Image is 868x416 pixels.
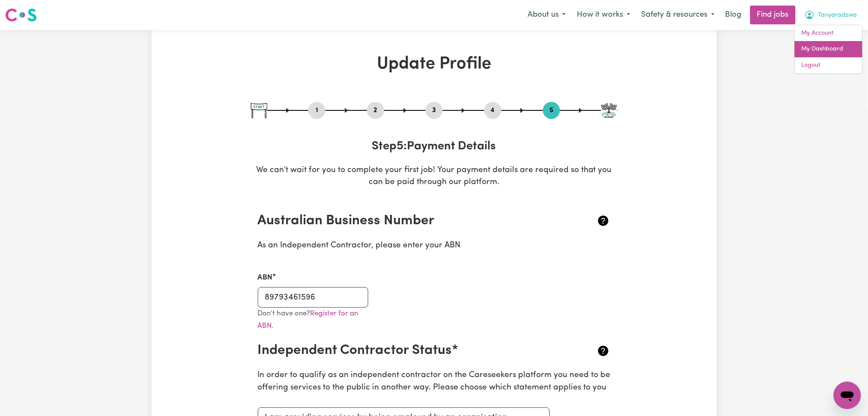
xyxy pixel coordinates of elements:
p: We can't wait for you to complete your first job! Your payment details are required so that you c... [251,164,617,189]
span: Tanyaradzwa [818,11,857,20]
p: As an Independent Contractor, please enter your ABN [258,240,611,252]
button: Go to step 4 [484,105,501,116]
button: Go to step 2 [367,105,384,116]
button: My Account [799,6,863,24]
button: Go to step 3 [426,105,443,116]
h2: Australian Business Number [258,213,552,229]
h1: Update Profile [251,54,617,74]
label: ABN [258,272,273,283]
h3: Step 5 : Payment Details [251,140,617,154]
a: Logout [795,57,862,74]
a: Careseekers logo [5,5,37,25]
a: Blog [720,6,747,24]
img: Careseekers logo [5,7,37,23]
p: In order to qualify as an independent contractor on the Careseekers platform you need to be offer... [258,369,611,394]
small: Don't have one? [258,310,358,330]
a: Find jobs [750,6,796,24]
button: About us [522,6,571,24]
iframe: Button to launch messaging window [834,382,861,409]
input: e.g. 51 824 753 556 [258,287,369,308]
button: Go to step 1 [308,105,325,116]
a: My Dashboard [795,41,862,57]
a: Register for an ABN. [258,310,358,330]
h2: Independent Contractor Status* [258,342,552,359]
button: How it works [571,6,636,24]
button: Safety & resources [636,6,720,24]
button: Go to step 5 [543,105,560,116]
a: My Account [795,25,862,42]
div: My Account [794,25,863,74]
